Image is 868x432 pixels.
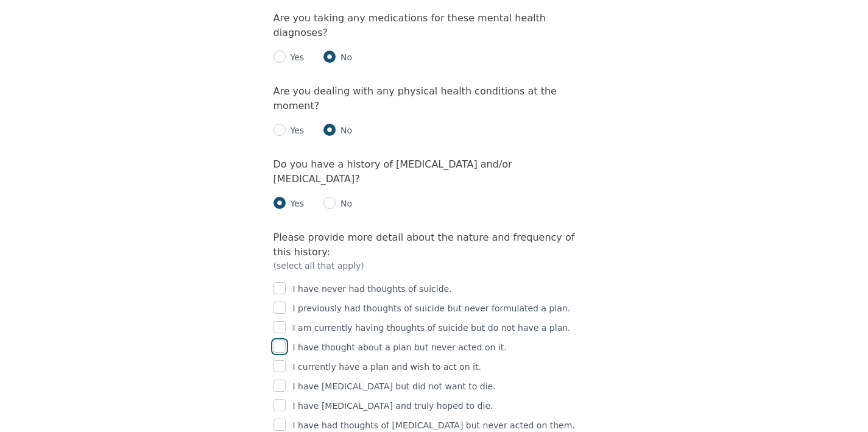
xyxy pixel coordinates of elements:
[293,379,496,394] p: I have [MEDICAL_DATA] but did not want to die.
[336,51,352,63] p: No
[293,282,452,296] p: I have never had thoughts of suicide.
[286,124,305,136] p: Yes
[273,158,512,185] label: Do you have a history of [MEDICAL_DATA] and/or [MEDICAL_DATA]?
[286,51,305,63] p: Yes
[286,197,305,210] p: Yes
[293,359,481,374] p: I currently have a plan and wish to act on it.
[273,12,546,38] label: Are you taking any medications for these mental health diagnoses?
[293,320,571,335] p: I am currently having thoughts of suicide but do not have a plan.
[273,232,575,258] label: Please provide more detail about the nature and frequency of this history:
[273,85,557,112] label: Are you dealing with any physical health conditions at the moment?
[293,340,507,355] p: I have thought about a plan but never acted on it.
[293,398,493,413] p: I have [MEDICAL_DATA] and truly hoped to die.
[336,124,352,136] p: No
[336,197,352,210] p: No
[293,301,571,316] p: I previously had thoughts of suicide but never formulated a plan.
[273,260,595,272] p: (select all that apply)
